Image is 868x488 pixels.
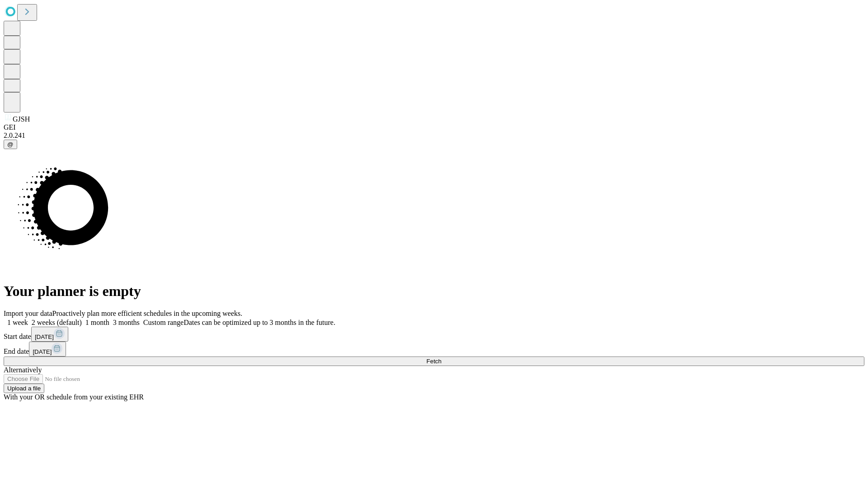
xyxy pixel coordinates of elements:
div: Start date [4,327,864,342]
span: 3 months [113,319,140,326]
span: With your OR schedule from your existing EHR [4,393,144,401]
span: GJSH [13,115,30,123]
h1: Your planner is empty [4,283,864,300]
button: Upload a file [4,384,44,393]
span: [DATE] [35,333,54,340]
span: Dates can be optimized up to 3 months in the future. [184,319,335,326]
button: @ [4,140,17,149]
span: 2 weeks (default) [32,319,82,326]
span: Import your data [4,310,52,317]
span: @ [7,141,14,148]
span: Fetch [426,358,441,365]
div: End date [4,342,864,357]
span: Proactively plan more efficient schedules in the upcoming weeks. [52,310,242,317]
span: [DATE] [33,348,52,355]
button: [DATE] [29,342,66,357]
span: Custom range [143,319,184,326]
div: 2.0.241 [4,131,864,140]
span: 1 week [7,319,28,326]
div: GEI [4,123,864,131]
span: 1 month [85,319,109,326]
button: Fetch [4,357,864,366]
span: Alternatively [4,366,42,374]
button: [DATE] [31,327,68,342]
